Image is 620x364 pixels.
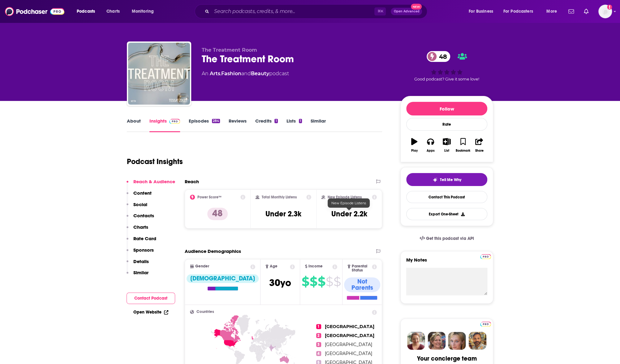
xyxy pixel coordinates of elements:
[406,134,422,156] button: Play
[316,342,321,347] span: 3
[127,224,148,236] button: Charts
[202,47,257,53] span: The Treatment Room
[133,201,147,207] p: Social
[598,5,612,18] img: User Profile
[391,8,422,15] button: Open AdvancedNew
[133,270,149,275] p: Similar
[127,270,149,281] button: Similar
[269,277,291,289] span: 30 yo
[325,351,372,356] span: [GEOGRAPHIC_DATA]
[265,209,301,219] h3: Under 2.3k
[503,7,533,16] span: For Podcasters
[325,324,374,329] span: [GEOGRAPHIC_DATA]
[433,177,437,182] img: tell me why sparkle
[207,208,228,220] p: 48
[127,292,175,304] button: Contact Podcast
[455,134,471,156] button: Bookmark
[325,333,374,338] span: [GEOGRAPHIC_DATA]
[433,51,450,62] span: 48
[316,333,321,338] span: 2
[286,118,302,132] a: Lists1
[169,119,180,124] img: Podchaser Pro
[480,322,491,327] img: Podchaser Pro
[406,208,487,220] button: Export One-Sheet
[464,6,501,16] button: open menu
[407,332,425,350] img: Sydney Profile
[480,254,491,259] img: Podchaser Pro
[316,324,321,329] span: 1
[133,224,148,230] p: Charts
[262,195,297,199] h2: Total Monthly Listens
[196,310,214,314] span: Countries
[542,6,565,16] button: open menu
[581,6,591,17] a: Show notifications dropdown
[241,71,251,76] span: and
[127,118,141,132] a: About
[302,277,309,287] span: $
[133,179,175,184] p: Reach & Audience
[374,7,386,15] span: ⌘ K
[598,5,612,18] button: Show profile menu
[133,190,152,196] p: Content
[406,257,487,268] label: My Notes
[200,4,433,19] div: Search podcasts, credits, & more...
[220,71,221,76] span: ,
[311,118,326,132] a: Similar
[274,119,278,123] div: 1
[415,231,479,246] a: Get this podcast via API
[133,236,156,241] p: Rate Card
[270,264,278,268] span: Age
[133,213,154,219] p: Contacts
[334,277,341,287] span: $
[326,277,333,287] span: $
[318,277,325,287] span: $
[127,157,183,166] h1: Podcast Insights
[127,213,154,224] button: Contacts
[299,119,302,123] div: 1
[316,351,321,356] span: 4
[229,118,247,132] a: Reviews
[414,77,479,81] span: Good podcast? Give it some love!
[202,70,289,77] div: An podcast
[331,209,367,219] h3: Under 2.2k
[221,71,241,76] a: Fashion
[77,7,95,16] span: Podcasts
[127,236,156,247] button: Rate Card
[325,342,372,347] span: [GEOGRAPHIC_DATA]
[480,253,491,259] a: Pro website
[102,6,123,16] a: Charts
[469,7,493,16] span: For Business
[212,6,374,16] input: Search podcasts, credits, & more...
[400,47,493,85] div: 48Good podcast? Give it some love!
[439,134,455,156] button: List
[255,118,278,132] a: Credits1
[427,149,435,153] div: Apps
[5,6,64,17] img: Podchaser - Follow, Share and Rate Podcasts
[185,179,199,184] h2: Reach
[149,118,180,132] a: InsightsPodchaser Pro
[133,310,168,315] a: Open Website
[426,236,474,241] span: Get this podcast via API
[411,149,418,153] div: Play
[187,274,259,283] div: [DEMOGRAPHIC_DATA]
[212,119,220,123] div: 284
[352,264,371,272] span: Parental Status
[456,149,470,153] div: Bookmark
[475,149,483,153] div: Share
[406,191,487,203] a: Contact This Podcast
[406,173,487,186] button: tell me why sparkleTell Me Why
[72,6,103,16] button: open menu
[127,6,162,16] button: open menu
[328,195,362,199] h2: New Episode Listens
[185,248,241,254] h2: Audience Demographics
[132,7,154,16] span: Monitoring
[394,10,419,13] span: Open Advanced
[406,102,487,115] button: Follow
[127,179,175,190] button: Reach & Audience
[128,43,190,105] img: The Treatment Room
[251,71,269,76] a: Beauty
[607,5,612,10] svg: Add a profile image
[133,258,149,264] p: Details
